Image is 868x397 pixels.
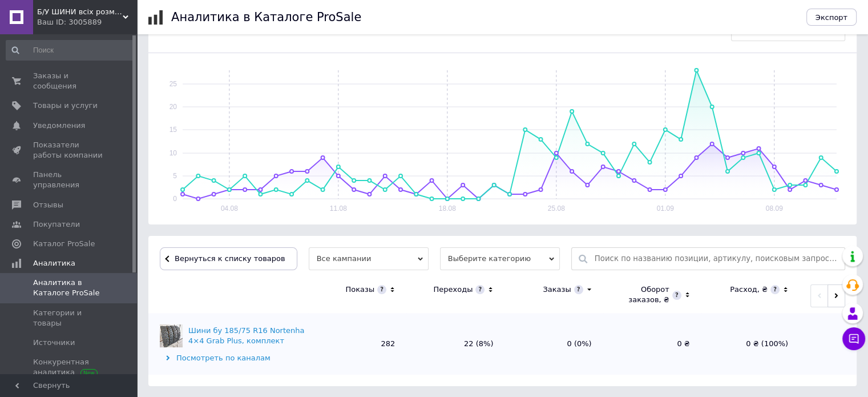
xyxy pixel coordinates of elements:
[169,103,177,111] text: 20
[595,248,839,270] input: Поиск по названию позиции, артикулу, поисковым запросам
[33,308,106,328] span: Категории и товары
[33,71,106,91] span: Заказы и сообщения
[33,219,80,230] span: Покупатели
[440,247,560,270] span: Выберите категорию
[171,10,361,24] h1: Аналитика в Каталоге ProSale
[173,172,177,180] text: 5
[37,7,123,17] span: Б/У ШИНИ всіх розмірів mnogokoles.com.ua
[603,313,701,375] td: 0 ₴
[345,284,374,295] div: Показы
[309,247,429,270] span: Все кампании
[33,239,95,249] span: Каталог ProSale
[169,80,177,88] text: 25
[842,327,865,350] button: Чат с покупателем
[543,284,571,295] div: Заказы
[439,204,456,212] text: 18.08
[37,17,137,27] div: Ваш ID: 3005889
[221,204,238,212] text: 04.08
[330,204,347,212] text: 11.08
[33,278,106,298] span: Аналитика в Каталоге ProSale
[33,121,85,131] span: Уведомления
[406,313,504,375] td: 22 (8%)
[33,200,63,210] span: Отзывы
[160,247,297,270] button: Вернуться к списку товаров
[33,258,75,268] span: Аналитика
[172,254,285,263] span: Вернуться к списку товаров
[504,313,603,375] td: 0 (0%)
[33,170,106,190] span: Панель управления
[160,324,183,347] img: Шини бу 185/75 R16 Nortenha 4×4 Grab Plus, комплект
[815,13,847,22] span: Экспорт
[548,204,565,212] text: 25.08
[188,326,305,346] div: Шини бу 185/75 R16 Nortenha 4×4 Grab Plus, комплект
[33,140,106,161] span: Показатели работы компании
[701,313,800,375] td: 0 ₴ (100%)
[169,149,177,157] text: 10
[33,357,106,378] span: Конкурентная аналитика
[766,204,783,212] text: 08.09
[433,284,473,295] div: Переходы
[173,195,177,203] text: 0
[160,353,305,363] div: Посмотреть по каналам
[6,40,135,61] input: Поиск
[33,101,98,111] span: Товары и услуги
[33,338,75,348] span: Источники
[730,284,768,295] div: Расход, ₴
[169,126,177,134] text: 15
[615,284,669,305] div: Оборот заказов, ₴
[308,313,406,375] td: 282
[657,204,674,212] text: 01.09
[806,9,857,26] button: Экспорт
